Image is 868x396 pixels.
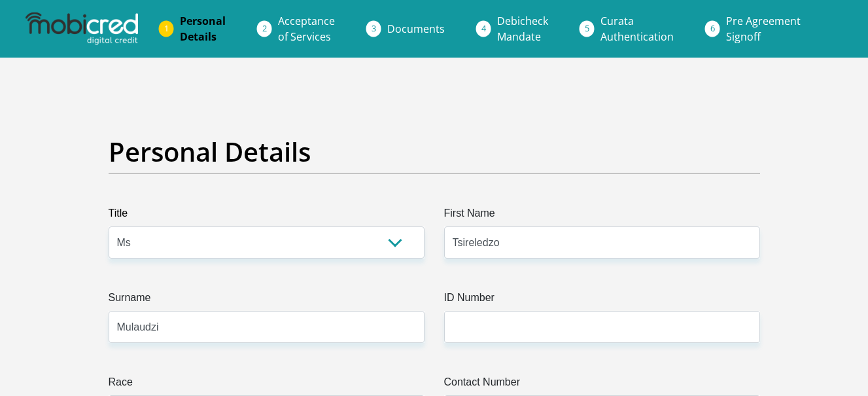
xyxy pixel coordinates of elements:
span: Pre Agreement Signoff [726,14,801,44]
img: mobicred logo [26,12,138,45]
label: Race [109,374,425,395]
label: First Name [444,206,760,226]
label: Contact Number [444,374,760,395]
span: Documents [387,22,445,36]
a: DebicheckMandate [487,8,559,50]
h2: Personal Details [109,136,760,168]
input: First Name [444,226,760,259]
span: Debicheck Mandate [497,14,548,44]
span: Curata Authentication [600,14,674,44]
a: Pre AgreementSignoff [716,8,811,50]
label: ID Number [444,290,760,311]
label: Surname [109,290,425,311]
a: Documents [377,16,455,42]
a: Acceptanceof Services [268,8,345,50]
a: CurataAuthentication [590,8,684,50]
label: Title [109,206,425,226]
span: Personal Details [180,14,226,44]
a: PersonalDetails [169,8,236,50]
input: Surname [109,311,425,343]
span: Acceptance of Services [278,14,335,44]
input: ID Number [444,311,760,343]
